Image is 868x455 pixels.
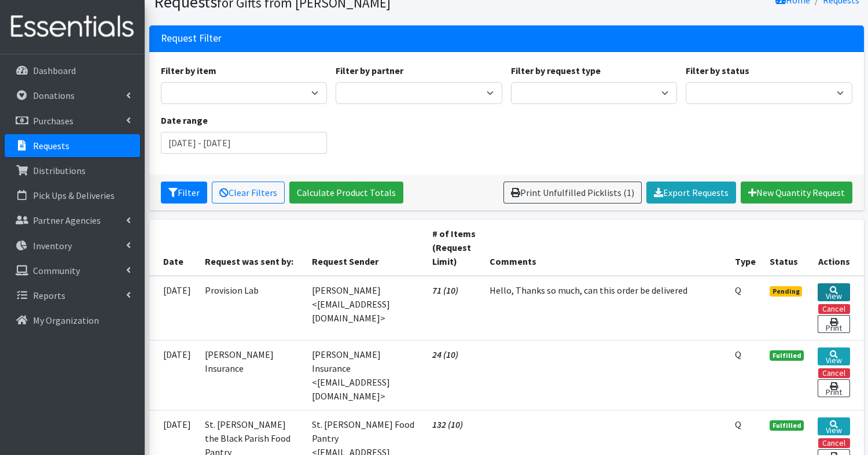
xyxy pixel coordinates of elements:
a: Community [5,259,140,282]
h3: Request Filter [161,32,222,45]
p: Purchases [33,115,73,127]
td: [PERSON_NAME] Insurance <[EMAIL_ADDRESS][DOMAIN_NAME]> [305,340,425,410]
button: Cancel [818,304,850,314]
a: Reports [5,284,140,307]
p: Donations [33,90,75,101]
th: # of Items (Request Limit) [425,220,483,276]
th: Comments [483,220,728,276]
abbr: Quantity [735,349,741,360]
a: My Organization [5,309,140,332]
p: Requests [33,140,69,151]
td: [PERSON_NAME] Insurance [198,340,305,410]
img: HumanEssentials [5,8,140,46]
p: Community [33,265,80,276]
a: View [818,417,849,435]
a: Clear Filters [212,182,285,204]
a: New Quantity Request [741,182,852,204]
td: Hello, Thanks so much, can this order be delivered [483,276,728,341]
td: 71 (10) [425,276,483,341]
p: Reports [33,290,65,301]
a: Requests [5,134,140,157]
td: [DATE] [149,276,198,341]
th: Status [763,220,811,276]
a: View [818,347,849,365]
th: Request Sender [305,220,425,276]
a: Inventory [5,234,140,257]
a: Print Unfulfilled Picklists (1) [503,182,642,204]
a: Print [818,315,849,333]
abbr: Quantity [735,419,741,430]
p: Pick Ups & Deliveries [33,190,115,201]
a: View [818,283,849,301]
a: Pick Ups & Deliveries [5,184,140,207]
a: Print [818,379,849,397]
span: Fulfilled [770,420,804,431]
th: Date [149,220,198,276]
span: Fulfilled [770,350,804,361]
label: Filter by partner [336,64,403,77]
input: January 1, 2011 - December 31, 2011 [161,132,328,154]
td: 24 (10) [425,340,483,410]
a: Distributions [5,159,140,182]
button: Cancel [818,438,850,448]
td: [PERSON_NAME] <[EMAIL_ADDRESS][DOMAIN_NAME]> [305,276,425,341]
td: [DATE] [149,340,198,410]
button: Filter [161,182,207,204]
label: Filter by item [161,64,216,77]
a: Export Requests [646,182,736,204]
p: Inventory [33,240,72,251]
a: Purchases [5,109,140,132]
th: Type [728,220,763,276]
label: Filter by request type [511,64,601,77]
td: Provision Lab [198,276,305,341]
span: Pending [770,286,803,297]
a: Donations [5,84,140,107]
p: My Organization [33,315,99,326]
p: Distributions [33,165,86,176]
label: Filter by status [686,64,749,77]
a: Calculate Product Totals [289,182,403,204]
p: Dashboard [33,65,76,76]
a: Partner Agencies [5,209,140,232]
label: Date range [161,113,208,127]
p: Partner Agencies [33,214,101,226]
th: Actions [811,220,863,276]
th: Request was sent by: [198,220,305,276]
button: Cancel [818,368,850,378]
a: Dashboard [5,59,140,82]
abbr: Quantity [735,284,741,296]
